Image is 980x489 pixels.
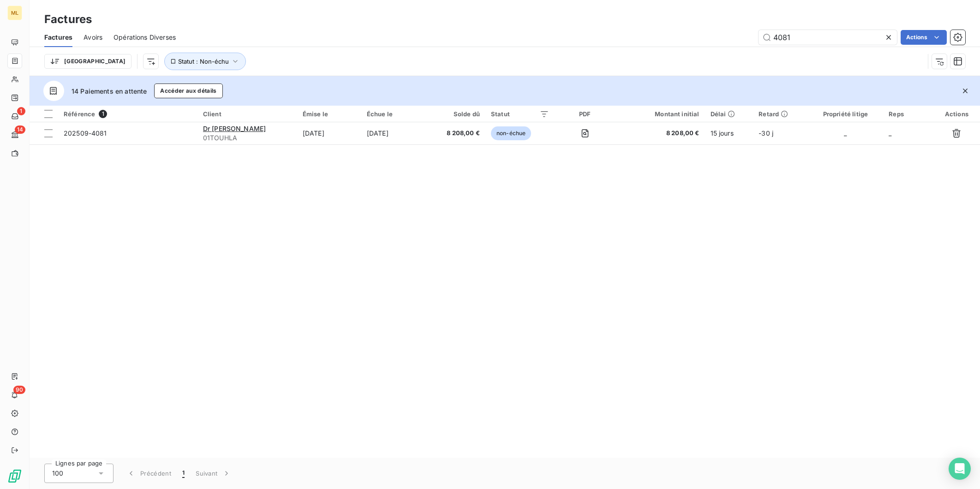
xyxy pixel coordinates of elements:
div: Reps [889,110,928,118]
div: PDF [560,110,610,118]
div: Open Intercom Messenger [949,458,971,480]
span: 14 Paiements en attente [72,86,147,96]
div: Solde dû [431,110,480,118]
span: 1 [99,110,107,118]
button: Suivant [190,464,237,483]
button: [GEOGRAPHIC_DATA] [44,54,131,69]
div: Statut [491,110,549,118]
div: Montant initial [621,110,699,118]
td: [DATE] [297,122,361,144]
span: Avoirs [84,33,102,42]
span: non-échue [491,126,531,140]
span: 8 208,00 € [431,129,480,138]
div: Client [203,110,292,118]
input: Rechercher [759,30,897,45]
span: Dr [PERSON_NAME] [203,125,266,132]
button: Actions [901,30,947,45]
div: Échue le [367,110,420,118]
div: Émise le [303,110,356,118]
span: _ [844,129,847,137]
button: Accéder aux détails [154,83,222,98]
div: Actions [939,110,974,118]
span: 90 [13,386,25,394]
img: Logo LeanPay [7,469,22,483]
div: Propriété litige [813,110,878,118]
button: 1 [177,464,190,483]
div: Délai [711,110,748,118]
span: 1 [17,107,25,115]
span: 100 [52,469,63,478]
td: [DATE] [361,122,426,144]
span: -30 j [759,129,773,137]
span: _ [889,129,891,137]
span: Opérations Diverses [114,33,176,42]
h3: Factures [44,11,92,28]
div: Retard [759,110,802,118]
span: 8 208,00 € [621,129,699,138]
span: Référence [64,110,95,118]
span: Statut : Non-échu [178,58,229,65]
span: 1 [182,469,185,478]
span: 14 [15,125,25,134]
span: 202509-4081 [64,129,107,137]
div: ML [7,6,22,20]
span: 01TOUHLA [203,133,292,143]
button: Statut : Non-échu [164,53,246,70]
td: 15 jours [705,122,753,144]
button: Précédent [121,464,177,483]
span: Factures [44,33,72,42]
